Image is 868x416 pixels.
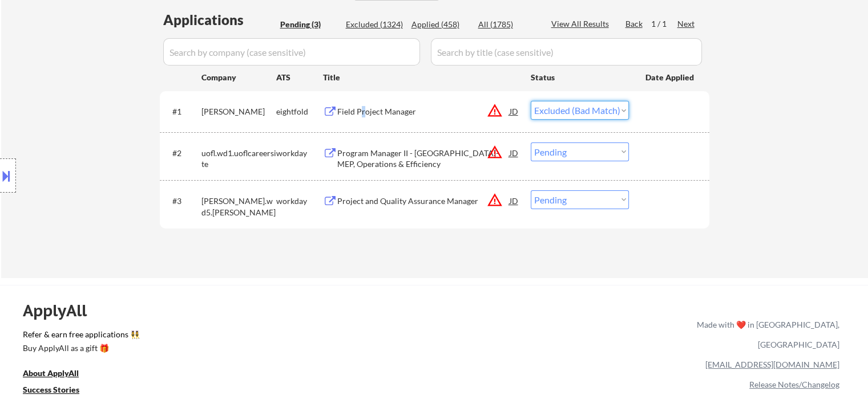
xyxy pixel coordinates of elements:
[508,101,520,121] div: JD
[23,385,79,394] u: Success Stories
[692,315,839,354] div: Made with ❤️ in [GEOGRAPHIC_DATA], [GEOGRAPHIC_DATA]
[508,142,520,163] div: JD
[276,72,323,83] div: ATS
[201,72,276,83] div: Company
[323,72,520,83] div: Title
[163,38,420,66] input: Search by company (case sensitive)
[346,19,403,30] div: Excluded (1324)
[23,368,79,378] u: About ApplyAll
[23,344,137,352] div: Buy ApplyAll as a gift 🎁
[677,18,696,30] div: Next
[531,67,629,87] div: Status
[478,19,535,30] div: All (1785)
[487,144,503,160] button: warning_amber
[276,148,323,159] div: workday
[651,18,677,30] div: 1 / 1
[163,13,276,27] div: Applications
[431,38,702,66] input: Search by title (case sensitive)
[487,192,503,208] button: warning_amber
[276,106,323,117] div: eightfold
[23,342,137,357] a: Buy ApplyAll as a gift 🎁
[487,103,503,119] button: warning_amber
[508,190,520,211] div: JD
[201,195,276,218] div: [PERSON_NAME].wd5.[PERSON_NAME]
[337,195,510,207] div: Project and Quality Assurance Manager
[411,19,469,30] div: Applied (458)
[551,18,612,30] div: View All Results
[280,19,337,30] div: Pending (3)
[337,106,510,117] div: Field Project Manager
[201,148,276,170] div: uofl.wd1.uoflcareersite
[749,380,839,389] a: Release Notes/Changelog
[337,148,510,170] div: Program Manager II - [GEOGRAPHIC_DATA]-MEP, Operations & Efficiency
[625,18,644,30] div: Back
[23,368,95,382] a: About ApplyAll
[23,384,95,398] a: Success Stories
[23,301,100,320] div: ApplyAll
[276,195,323,207] div: workday
[645,72,696,83] div: Date Applied
[705,360,839,369] a: [EMAIL_ADDRESS][DOMAIN_NAME]
[23,331,458,342] a: Refer & earn free applications 👯‍♀️
[201,106,276,117] div: [PERSON_NAME]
